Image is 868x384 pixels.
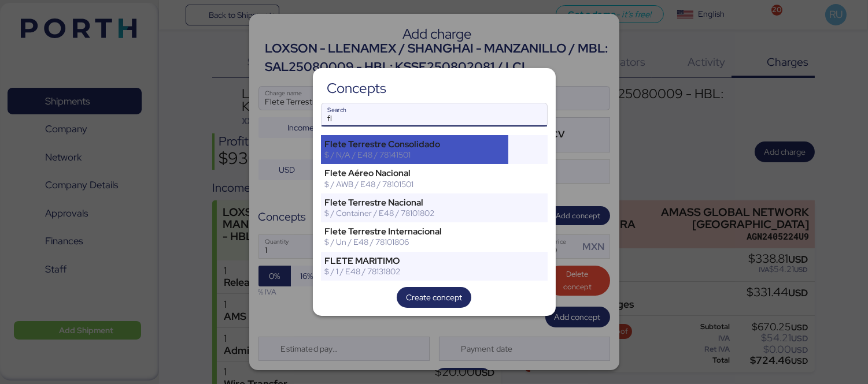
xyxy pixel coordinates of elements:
[325,150,505,160] div: $ / N/A / E48 / 78141501
[406,290,462,304] span: Create concept
[325,168,505,178] div: Flete Aéreo Nacional
[325,256,505,266] div: FLETE MARITIMO
[325,237,505,247] div: $ / Un / E48 / 78101806
[325,226,505,237] div: Flete Terrestre Internacional
[327,83,386,94] div: Concepts
[325,266,505,277] div: $ / 1 / E48 / 78131802
[325,208,505,218] div: $ / Container / E48 / 78101802
[325,179,505,189] div: $ / AWB / E48 / 78101501
[325,197,505,208] div: Flete Terrestre Nacional
[325,139,505,150] div: Flete Terrestre Consolidado
[397,287,471,308] button: Create concept
[322,103,547,126] input: Search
